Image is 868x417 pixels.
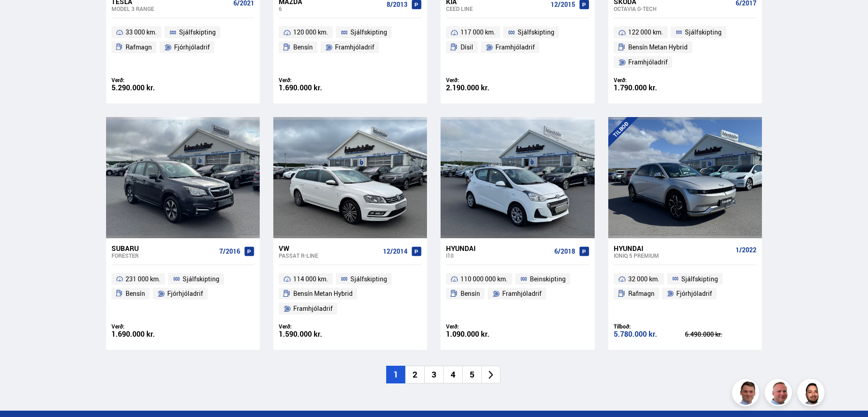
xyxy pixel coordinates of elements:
[733,380,761,407] img: FbJEzSuNWCJXmdc-.webp
[461,42,473,53] span: Dísil
[7,4,34,31] button: Open LiveChat chat widget
[628,27,663,38] span: 122 000 km.
[167,288,203,299] span: Fjórhjóladrif
[293,288,353,299] span: Bensín Metan Hybrid
[293,27,328,38] span: 120 000 km.
[628,274,659,285] span: 32 000 km.
[628,57,668,68] span: Framhjóladrif
[608,238,762,350] a: Hyundai IONIQ 5 PREMIUM 1/2022 32 000 km. Sjálfskipting Rafmagn Fjórhjóladrif Tilboð: 5.780.000 k...
[441,238,594,350] a: Hyundai i10 6/2018 110 000 000 km. Beinskipting Bensín Framhjóladrif Verð: 1.090.000 kr.
[614,323,685,330] div: Tilboð:
[446,5,547,12] div: Ceed LINE
[676,288,712,299] span: Fjórhjóladrif
[424,366,443,383] li: 3
[219,248,240,255] span: 7/2016
[179,27,216,38] span: Sjálfskipting
[112,323,183,330] div: Verð:
[614,330,685,338] div: 5.780.000 kr.
[530,274,566,285] span: Beinskipting
[446,330,518,338] div: 1.090.000 kr.
[279,77,350,83] div: Verð:
[446,77,518,83] div: Verð:
[350,274,387,285] span: Sjálfskipting
[614,5,732,12] div: Octavia G-TECH
[279,84,350,92] div: 1.690.000 kr.
[443,366,462,383] li: 4
[628,288,655,299] span: Rafmagn
[387,1,407,8] span: 8/2013
[461,288,480,299] span: Bensín
[112,252,216,259] div: Forester
[685,27,722,38] span: Sjálfskipting
[106,238,260,350] a: Subaru Forester 7/2016 231 000 km. Sjálfskipting Bensín Fjórhjóladrif Verð: 1.690.000 kr.
[112,244,216,252] div: Subaru
[350,27,387,38] span: Sjálfskipting
[112,330,183,338] div: 1.690.000 kr.
[614,244,732,252] div: Hyundai
[335,42,374,53] span: Framhjóladrif
[461,27,495,38] span: 117 000 km.
[614,252,732,259] div: IONIQ 5 PREMIUM
[799,380,826,407] img: nhp88E3Fdnt1Opn2.png
[273,238,427,350] a: VW Passat R-LINE 12/2014 114 000 km. Sjálfskipting Bensín Metan Hybrid Framhjóladrif Verð: 1.590....
[446,244,550,252] div: Hyundai
[112,77,183,83] div: Verð:
[405,366,424,383] li: 2
[279,323,350,330] div: Verð:
[293,274,328,285] span: 114 000 km.
[685,331,756,338] div: 6.490.000 kr.
[279,5,383,12] div: 6
[551,1,575,8] span: 12/2015
[386,366,405,383] li: 1
[736,246,756,254] span: 1/2022
[112,84,183,92] div: 5.290.000 kr.
[461,274,508,285] span: 110 000 000 km.
[126,27,157,38] span: 33 000 km.
[126,274,160,285] span: 231 000 km.
[279,244,379,252] div: VW
[126,288,145,299] span: Bensín
[446,252,550,259] div: i10
[112,5,230,12] div: Model 3 RANGE
[495,42,535,53] span: Framhjóladrif
[446,84,518,92] div: 2.190.000 kr.
[174,42,210,53] span: Fjórhjóladrif
[279,330,350,338] div: 1.590.000 kr.
[383,248,407,255] span: 12/2014
[628,42,688,53] span: Bensín Metan Hybrid
[126,42,152,53] span: Rafmagn
[614,84,685,92] div: 1.790.000 kr.
[183,274,219,285] span: Sjálfskipting
[614,77,685,83] div: Verð:
[293,42,313,53] span: Bensín
[554,248,575,255] span: 6/2018
[446,323,518,330] div: Verð:
[518,27,554,38] span: Sjálfskipting
[502,288,542,299] span: Framhjóladrif
[293,303,333,314] span: Framhjóladrif
[462,366,481,383] li: 5
[279,252,379,259] div: Passat R-LINE
[681,274,718,285] span: Sjálfskipting
[766,380,793,407] img: siFngHWaQ9KaOqBr.png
